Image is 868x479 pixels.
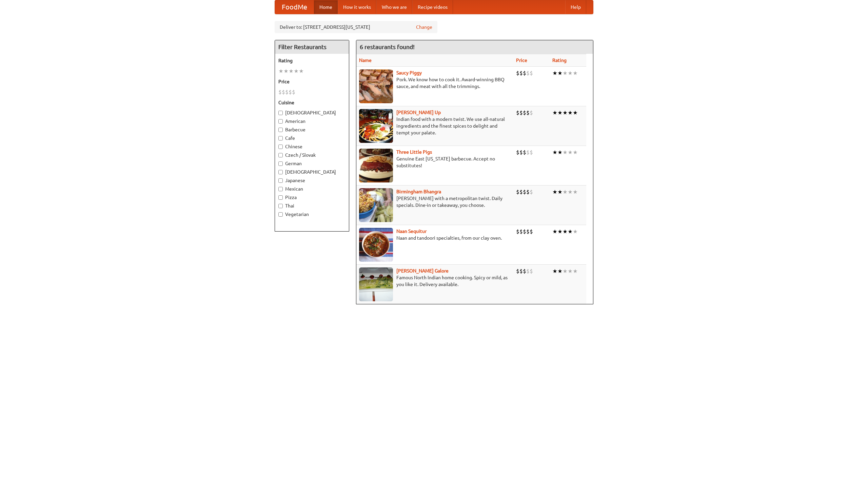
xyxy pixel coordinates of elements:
[516,69,519,77] li: $
[278,169,346,175] label: [DEMOGRAPHIC_DATA]
[516,109,519,116] li: $
[552,267,557,275] li: ★
[359,109,393,143] img: curryup.jpg
[519,69,523,77] li: $
[359,149,393,182] img: littlepigs.jpg
[568,149,573,156] li: ★
[552,188,557,196] li: ★
[278,67,283,75] li: ★
[396,268,449,274] a: [PERSON_NAME] Galore
[359,235,511,241] p: Naan and tandoori specialties, from our clay oven.
[530,69,533,77] li: $
[278,145,283,149] input: Chinese
[563,188,568,196] li: ★
[552,149,557,156] li: ★
[523,69,526,77] li: $
[359,274,511,288] p: Famous North Indian home cooking. Spicy or mild, as you like it. Delivery available.
[278,178,283,183] input: Japanese
[278,161,283,166] input: German
[563,228,568,235] li: ★
[359,116,511,136] p: Indian food with a modern twist. We use all-natural ingredients and the finest spices to delight ...
[573,109,578,116] li: ★
[552,58,567,63] a: Rating
[557,109,563,116] li: ★
[359,228,393,262] img: naansequitur.jpg
[516,228,519,235] li: $
[530,267,533,275] li: $
[557,69,563,77] li: ★
[557,149,563,156] li: ★
[278,195,283,200] input: Pizza
[396,149,432,155] a: Three Little Pigs
[278,153,283,157] input: Czech / Slovak
[376,0,412,14] a: Who we are
[526,267,530,275] li: $
[568,69,573,77] li: ★
[278,202,346,209] label: Thai
[516,267,519,275] li: $
[523,267,526,275] li: $
[568,109,573,116] li: ★
[278,211,346,218] label: Vegetarian
[278,194,346,201] label: Pizza
[526,149,530,156] li: $
[516,58,527,63] a: Price
[523,149,526,156] li: $
[278,160,346,167] label: German
[275,21,437,33] div: Deliver to: [STREET_ADDRESS][US_STATE]
[573,228,578,235] li: ★
[530,188,533,196] li: $
[278,177,346,184] label: Japanese
[526,69,530,77] li: $
[563,149,568,156] li: ★
[359,155,511,169] p: Genuine East [US_STATE] barbecue. Accept no substitutes!
[294,67,299,75] li: ★
[519,109,523,116] li: $
[278,187,283,191] input: Mexican
[557,188,563,196] li: ★
[573,149,578,156] li: ★
[299,67,304,75] li: ★
[552,69,557,77] li: ★
[523,228,526,235] li: $
[278,204,283,208] input: Thai
[278,136,283,140] input: Cafe
[526,228,530,235] li: $
[278,128,283,132] input: Barbecue
[289,67,294,75] li: ★
[396,110,441,115] a: [PERSON_NAME] Up
[359,195,511,209] p: [PERSON_NAME] with a metropolitan twist. Daily specials. Dine-in or takeaway, you choose.
[396,70,422,75] a: Saucy Piggy
[275,0,314,14] a: FoodMe
[278,99,346,106] h5: Cuisine
[278,109,346,116] label: [DEMOGRAPHIC_DATA]
[359,58,372,63] a: Name
[568,188,573,196] li: ★
[516,149,519,156] li: $
[523,109,526,116] li: $
[573,267,578,275] li: ★
[278,111,283,115] input: [DEMOGRAPHIC_DATA]
[557,267,563,275] li: ★
[278,143,346,150] label: Chinese
[283,67,289,75] li: ★
[278,88,282,96] li: $
[282,88,285,96] li: $
[285,88,289,96] li: $
[396,189,441,194] a: Birmingham Bhangra
[278,78,346,85] h5: Price
[278,119,283,124] input: American
[289,88,292,96] li: $
[519,188,523,196] li: $
[278,186,346,192] label: Mexican
[338,0,376,14] a: How it works
[573,188,578,196] li: ★
[359,188,393,222] img: bhangra.jpg
[359,69,393,103] img: saucy.jpg
[552,228,557,235] li: ★
[278,135,346,141] label: Cafe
